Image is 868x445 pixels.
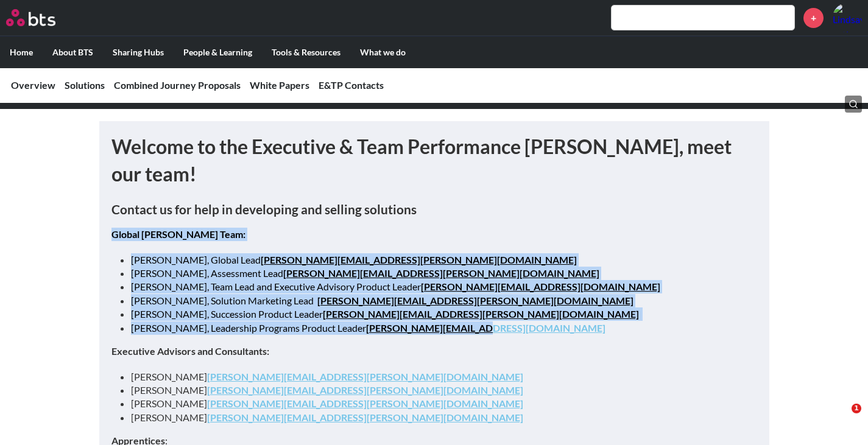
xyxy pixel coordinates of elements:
[261,254,577,265] a: [PERSON_NAME][EMAIL_ADDRESS][PERSON_NAME][DOMAIN_NAME]
[317,295,633,306] a: [PERSON_NAME][EMAIL_ADDRESS][PERSON_NAME][DOMAIN_NAME]
[131,411,747,424] li: [PERSON_NAME]
[207,412,523,423] a: [PERSON_NAME][EMAIL_ADDRESS][PERSON_NAME][DOMAIN_NAME]
[207,398,523,409] a: [PERSON_NAME][EMAIL_ADDRESS][PERSON_NAME][DOMAIN_NAME]
[131,397,747,410] li: [PERSON_NAME]
[833,3,862,32] a: Profile
[131,307,747,321] li: [PERSON_NAME], Succession Product Leader
[43,37,103,68] label: About BTS
[131,267,747,280] li: [PERSON_NAME], Assessment Lead
[6,9,78,26] a: Go home
[207,384,523,396] a: [PERSON_NAME][EMAIL_ADDRESS][PERSON_NAME][DOMAIN_NAME]
[421,281,660,292] a: [PERSON_NAME][EMAIL_ADDRESS][DOMAIN_NAME]
[11,79,55,91] a: Overview
[262,37,350,68] label: Tools & Resources
[131,253,747,267] li: [PERSON_NAME], Global Lead
[283,267,599,279] a: [PERSON_NAME][EMAIL_ADDRESS][PERSON_NAME][DOMAIN_NAME]
[174,37,262,68] label: People & Learning
[111,228,245,240] strong: Global [PERSON_NAME] Team:
[131,321,747,335] li: [PERSON_NAME], Leadership Programs Product Leader
[323,308,639,320] a: [PERSON_NAME][EMAIL_ADDRESS][PERSON_NAME][DOMAIN_NAME]
[131,384,747,397] li: [PERSON_NAME]
[350,37,415,68] label: What we do
[111,200,757,218] h4: Contact us for help in developing and selling solutions
[114,79,241,91] a: Combined Journey Proposals
[366,322,605,334] a: [PERSON_NAME][EMAIL_ADDRESS][DOMAIN_NAME]
[250,79,309,91] a: White Papers
[6,9,55,26] img: BTS Logo
[827,404,856,433] iframe: Intercom live chat
[103,37,174,68] label: Sharing Hubs
[131,370,747,384] li: [PERSON_NAME]
[207,371,523,382] a: [PERSON_NAME][EMAIL_ADDRESS][PERSON_NAME][DOMAIN_NAME]
[111,133,757,188] h1: Welcome to the Executive & Team Performance [PERSON_NAME], meet our team!
[111,345,269,357] strong: Executive Advisors and Consultants:
[852,404,861,413] span: 1
[65,79,105,91] a: Solutions
[803,8,824,28] a: +
[131,295,314,306] em: [PERSON_NAME], Solution Marketing Lead
[833,3,862,32] img: Lindsay Foy
[319,79,384,91] a: E&TP Contacts
[131,280,747,293] li: [PERSON_NAME], Team Lead and Executive Advisory Product Leader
